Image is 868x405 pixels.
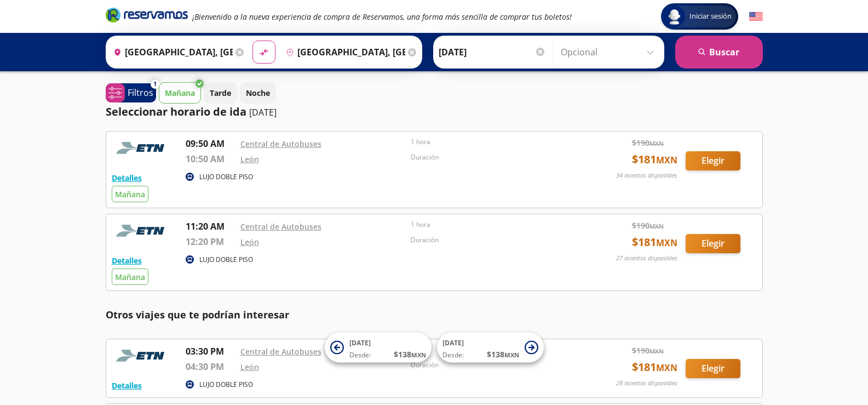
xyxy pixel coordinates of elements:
p: Duración [411,152,576,162]
img: RESERVAMOS [112,137,172,159]
button: [DATE]Desde:$138MXN [325,333,432,363]
p: Mañana [165,87,195,99]
span: $ 190 [632,220,664,231]
img: RESERVAMOS [112,220,172,242]
em: ¡Bienvenido a la nueva experiencia de compra de Reservamos, una forma más sencilla de comprar tus... [192,12,572,22]
a: Central de Autobuses [240,139,321,149]
a: Central de Autobuses [240,221,321,232]
a: Central de Autobuses [240,346,321,357]
input: Buscar Destino [281,38,405,66]
p: Otros viajes que te podrían interesar [106,307,763,322]
small: MXN [504,351,519,359]
p: 12:20 PM [186,235,235,248]
p: Duración [411,360,576,370]
p: 1 hora [411,220,576,230]
span: Mañana [115,189,145,199]
span: $ 138 [487,349,519,360]
p: Seleccionar horario de ida [106,104,246,120]
button: Mañana [159,82,201,104]
p: Duración [411,235,576,245]
button: [DATE]Desde:$138MXN [437,333,544,363]
p: 1 hora [411,137,576,147]
input: Elegir Fecha [439,38,546,66]
p: 09:50 AM [186,137,235,150]
button: Elegir [686,151,740,170]
i: Brand Logo [106,7,188,23]
a: León [240,362,259,372]
span: [DATE] [349,338,371,347]
button: Detalles [112,172,142,184]
small: MXN [656,362,677,374]
span: $ 138 [394,349,426,360]
button: Elegir [686,234,740,253]
span: $ 190 [632,345,664,356]
small: MXN [656,154,677,166]
p: [DATE] [249,106,277,119]
p: 04:30 PM [186,360,235,373]
p: LUJO DOBLE PISO [199,172,253,182]
p: 27 asientos disponibles [616,254,677,263]
span: $ 181 [632,151,677,168]
p: LUJO DOBLE PISO [199,255,253,265]
span: $ 181 [632,234,677,250]
button: Tarde [204,82,237,104]
p: Tarde [210,87,231,99]
p: Noche [246,87,270,99]
span: $ 190 [632,137,664,149]
small: MXN [649,139,664,147]
a: Brand Logo [106,7,188,26]
a: León [240,237,259,247]
span: [DATE] [442,338,464,347]
p: 34 asientos disponibles [616,171,677,180]
p: 28 asientos disponibles [616,379,677,388]
img: RESERVAMOS [112,345,172,367]
button: Buscar [675,36,763,69]
small: MXN [411,351,426,359]
p: 10:50 AM [186,152,235,166]
a: León [240,154,259,164]
span: 1 [153,79,157,89]
small: MXN [649,222,664,230]
span: Iniciar sesión [685,11,736,22]
span: Mañana [115,272,145,282]
p: 11:20 AM [186,220,235,233]
button: Detalles [112,380,142,391]
button: Detalles [112,255,142,266]
input: Buscar Origen [109,38,233,66]
span: $ 181 [632,359,677,375]
input: Opcional [561,38,659,66]
small: MXN [656,237,677,249]
p: Filtros [128,86,153,99]
button: English [749,10,763,24]
small: MXN [649,347,664,355]
p: 03:30 PM [186,345,235,358]
button: Elegir [686,359,740,378]
button: 1Filtros [106,83,156,102]
p: LUJO DOBLE PISO [199,380,253,390]
button: Noche [240,82,276,104]
span: Desde: [349,350,371,360]
span: Desde: [442,350,464,360]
